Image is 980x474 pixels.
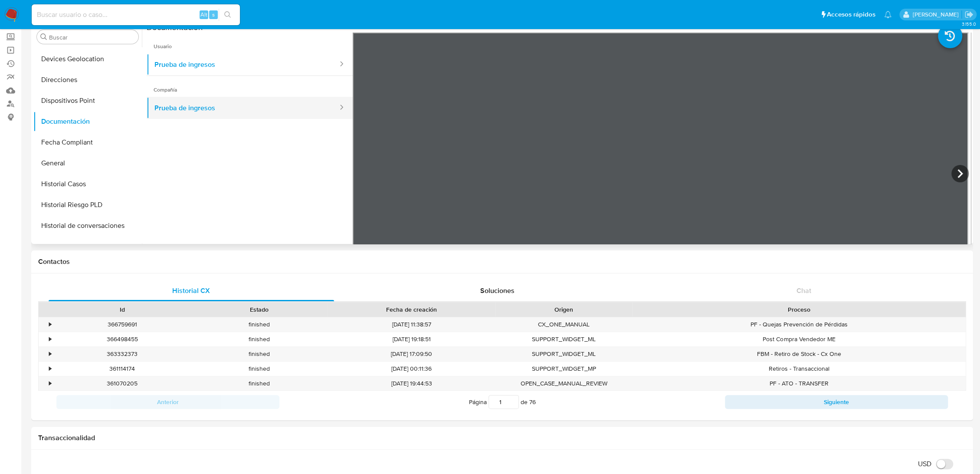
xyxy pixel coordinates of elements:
[49,350,51,358] div: •
[49,365,51,373] div: •
[495,332,632,346] div: SUPPORT_WIDGET_ML
[54,362,190,376] div: 361114174
[495,347,632,361] div: SUPPORT_WIDGET_ML
[33,90,142,111] button: Dispositivos Point
[495,362,632,376] div: SUPPORT_WIDGET_MP
[480,286,515,296] span: Soluciones
[328,362,495,376] div: [DATE] 00:11:36
[632,347,966,361] div: FBM - Retiro de Stock - Cx One
[219,9,236,21] button: search-icon
[60,305,184,314] div: Id
[40,33,47,40] button: Buscar
[33,153,142,174] button: General
[49,335,51,343] div: •
[38,434,966,442] h1: Transaccionalidad
[190,347,327,361] div: finished
[334,305,489,314] div: Fecha de creación
[56,395,279,409] button: Anterior
[495,376,632,391] div: OPEN_CASE_MANUAL_REVIEW
[964,10,973,19] a: Salir
[725,395,948,409] button: Siguiente
[328,317,495,332] div: [DATE] 11:38:57
[32,9,240,20] input: Buscar usuario o caso...
[827,10,875,19] span: Accesos rápidos
[495,317,632,332] div: CX_ONE_MANUAL
[54,347,190,361] div: 363332373
[200,10,207,19] span: Alt
[501,305,626,314] div: Origen
[33,132,142,153] button: Fecha Compliant
[912,10,961,19] p: marianathalie.grajeda@mercadolibre.com.mx
[328,376,495,391] div: [DATE] 19:44:53
[190,376,327,391] div: finished
[197,305,321,314] div: Estado
[632,362,966,376] div: Retiros - Transaccional
[33,49,142,69] button: Devices Geolocation
[328,347,495,361] div: [DATE] 17:09:50
[49,33,135,41] input: Buscar
[49,379,51,388] div: •
[961,20,976,27] span: 3.155.0
[33,236,142,257] button: IV Challenges
[54,317,190,332] div: 366759691
[54,332,190,346] div: 366498455
[884,11,892,18] a: Notificaciones
[529,398,536,406] span: 76
[190,362,327,376] div: finished
[796,286,811,296] span: Chat
[38,257,966,266] h1: Contactos
[632,317,966,332] div: PF - Quejas Prevención de Pérdidas
[190,317,327,332] div: finished
[212,10,215,19] span: s
[33,194,142,215] button: Historial Riesgo PLD
[632,332,966,346] div: Post Compra Vendedor ME
[33,174,142,194] button: Historial Casos
[172,286,210,296] span: Historial CX
[33,215,142,236] button: Historial de conversaciones
[33,69,142,90] button: Direcciones
[469,395,536,409] span: Página de
[54,376,190,391] div: 361070205
[49,320,51,329] div: •
[328,332,495,346] div: [DATE] 19:18:51
[190,332,327,346] div: finished
[632,376,966,391] div: PF - ATO - TRANSFER
[33,111,142,132] button: Documentación
[638,305,960,314] div: Proceso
